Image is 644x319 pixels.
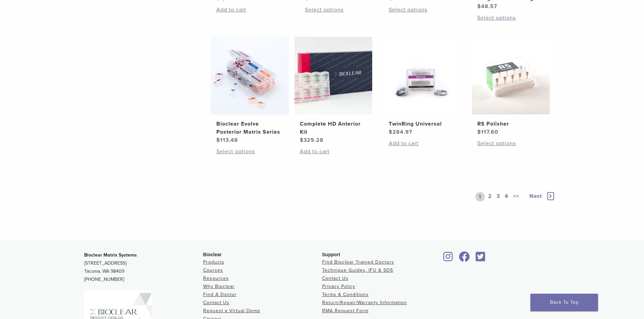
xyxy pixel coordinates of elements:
[322,267,393,273] a: Technique Guides, IFU & SDS
[389,129,412,135] bdi: 284.97
[203,292,237,297] a: Find A Doctor
[389,139,456,148] a: Add to cart: “TwinRing Universal”
[203,259,224,265] a: Products
[389,120,456,128] h2: TwinRing Universal
[300,137,324,143] bdi: 329.28
[322,308,368,314] a: RMA Request Form
[84,252,137,258] strong: Bioclear Matrix Systems
[300,120,367,136] h2: Complete HD Anterior Kit
[503,192,510,202] a: 4
[203,267,223,273] a: Courses
[203,300,230,305] a: Contact Us
[211,37,289,144] a: Bioclear Evolve Posterior Matrix SeriesBioclear Evolve Posterior Matrix Series $113.48
[477,14,544,22] a: Select options for “Diamond Wedge and Long Diamond Wedge”
[495,192,501,202] a: 3
[472,37,550,136] a: RS PolisherRS Polisher $117.60
[477,3,497,10] bdi: 48.57
[216,137,238,143] bdi: 113.48
[203,252,222,257] span: Bioclear
[477,129,481,135] span: $
[512,192,521,202] a: >>
[203,284,235,289] a: Why Bioclear
[216,6,283,14] a: Add to cart: “Blaster Kit”
[84,251,203,284] p: [STREET_ADDRESS] Tacoma, WA 98409 [PHONE_NUMBER]
[474,256,488,262] a: Bioclear
[294,37,372,114] img: Complete HD Anterior Kit
[441,256,455,262] a: Bioclear
[322,259,394,265] a: Find Bioclear Trained Doctors
[294,37,373,144] a: Complete HD Anterior KitComplete HD Anterior Kit $329.28
[530,294,598,311] a: Back To Top
[322,300,407,305] a: Return/Repair/Warranty Information
[203,308,260,314] a: Request a Virtual Demo
[300,137,304,143] span: $
[300,148,367,156] a: Add to cart: “Complete HD Anterior Kit”
[211,37,289,114] img: Bioclear Evolve Posterior Matrix Series
[477,139,544,148] a: Select options for “RS Polisher”
[475,192,485,202] a: 1
[383,37,461,114] img: TwinRing Universal
[216,148,283,156] a: Select options for “Bioclear Evolve Posterior Matrix Series”
[472,37,550,114] img: RS Polisher
[477,120,544,128] h2: RS Polisher
[389,6,456,14] a: Select options for “Diamond Wedge Kits”
[322,284,355,289] a: Privacy Policy
[305,6,372,14] a: Select options for “BT Matrix Series”
[383,37,462,136] a: TwinRing UniversalTwinRing Universal $284.97
[322,292,369,297] a: Terms & Conditions
[216,120,283,136] h2: Bioclear Evolve Posterior Matrix Series
[203,275,229,281] a: Resources
[216,137,220,143] span: $
[457,256,472,262] a: Bioclear
[322,252,340,257] span: Support
[389,129,392,135] span: $
[477,3,481,10] span: $
[322,275,349,281] a: Contact Us
[529,193,542,200] span: Next
[487,192,493,202] a: 2
[477,129,498,135] bdi: 117.60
